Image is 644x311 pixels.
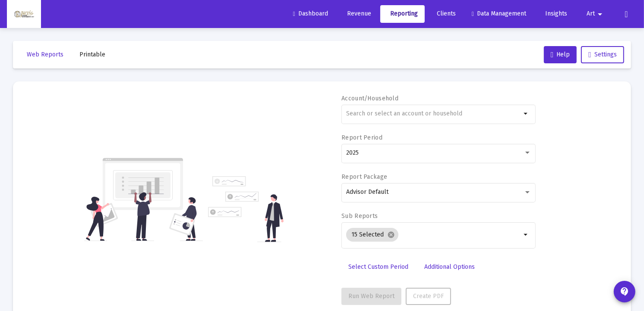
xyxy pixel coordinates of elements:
[84,157,203,242] img: reporting
[387,231,395,239] mat-icon: cancel
[595,6,605,23] mat-icon: arrow_drop_down
[13,6,35,23] img: Dashboard
[576,5,616,22] button: Art
[346,228,398,242] mat-chip: 15 Selected
[587,10,595,18] span: Art
[286,5,335,22] a: Dashboard
[521,230,531,240] mat-icon: arrow_drop_down
[293,10,328,17] span: Dashboard
[27,51,63,58] span: Web Reports
[594,51,617,58] span: Settings
[337,5,378,22] a: Revenue
[348,263,408,271] span: Select Custom Period
[427,5,463,22] a: Clients
[73,46,112,63] button: Printable
[346,226,521,243] mat-chip-list: Selection
[341,173,387,180] label: Report Package
[581,46,624,63] button: Settings
[346,188,388,196] span: Advisor Default
[551,51,570,58] span: Help
[387,10,418,17] span: Reporting
[434,10,456,17] span: Clients
[535,5,574,22] a: Insights
[544,46,577,63] button: Help
[521,109,531,119] mat-icon: arrow_drop_down
[406,288,451,305] button: Create PDF
[413,292,444,300] span: Create PDF
[424,263,475,271] span: Additional Options
[380,5,425,22] a: Reporting
[542,10,567,17] span: Insights
[346,149,359,156] span: 2025
[341,95,398,102] label: Account/Household
[346,110,521,117] input: Search or select an account or household
[344,10,371,17] span: Revenue
[79,51,105,58] span: Printable
[465,5,533,22] a: Data Management
[472,10,526,17] span: Data Management
[619,286,630,297] mat-icon: contact_support
[20,46,70,63] button: Web Reports
[208,176,284,242] img: reporting-alt
[341,134,382,141] label: Report Period
[348,292,395,300] span: Run Web Report
[341,288,401,305] button: Run Web Report
[341,212,378,220] label: Sub Reports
